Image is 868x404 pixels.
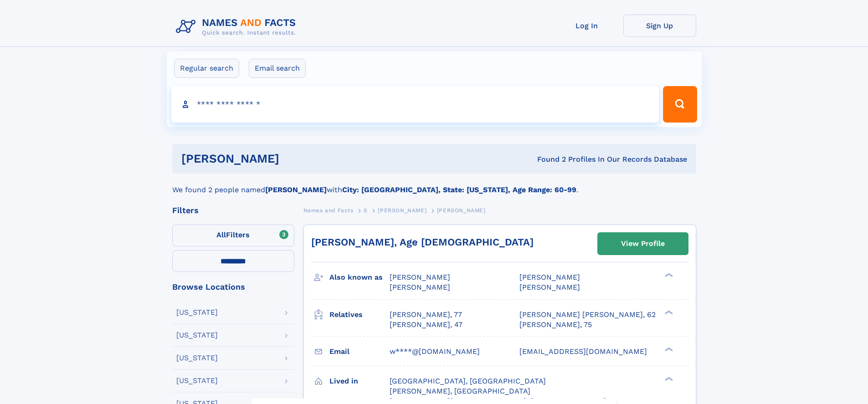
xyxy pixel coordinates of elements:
[623,15,696,37] a: Sign Up
[519,310,656,320] a: [PERSON_NAME] [PERSON_NAME], 62
[437,207,486,214] span: [PERSON_NAME]
[663,272,673,278] div: ❯
[550,15,623,37] a: Log In
[598,233,688,255] a: View Profile
[329,373,390,389] h3: Lived in
[364,205,368,216] a: S
[663,376,673,382] div: ❯
[342,185,576,194] b: City: [GEOGRAPHIC_DATA], State: [US_STATE], Age Range: 60-99
[408,154,687,164] div: Found 2 Profiles In Our Records Database
[329,344,390,359] h3: Email
[172,15,303,39] img: Logo Names and Facts
[390,377,546,385] span: [GEOGRAPHIC_DATA], [GEOGRAPHIC_DATA]
[663,86,697,123] button: Search Button
[172,225,294,246] label: Filters
[174,59,239,78] label: Regular search
[390,320,462,330] a: [PERSON_NAME], 47
[663,309,673,315] div: ❯
[303,205,354,216] a: Names and Facts
[519,273,580,281] span: [PERSON_NAME]
[364,207,368,214] span: S
[329,307,390,322] h3: Relatives
[249,59,306,78] label: Email search
[621,233,665,254] div: View Profile
[176,354,218,362] div: [US_STATE]
[329,270,390,285] h3: Also known as
[181,153,408,164] h1: [PERSON_NAME]
[176,332,218,339] div: [US_STATE]
[378,205,426,216] a: [PERSON_NAME]
[378,207,426,214] span: [PERSON_NAME]
[311,236,534,248] a: [PERSON_NAME], Age [DEMOGRAPHIC_DATA]
[390,310,462,320] a: [PERSON_NAME], 77
[519,347,647,356] span: [EMAIL_ADDRESS][DOMAIN_NAME]
[172,283,294,291] div: Browse Locations
[519,320,592,330] a: [PERSON_NAME], 75
[265,185,327,194] b: [PERSON_NAME]
[216,230,226,239] span: All
[172,174,696,195] div: We found 2 people named with .
[390,387,530,395] span: [PERSON_NAME], [GEOGRAPHIC_DATA]
[390,283,450,291] span: [PERSON_NAME]
[663,346,673,352] div: ❯
[171,86,659,123] input: search input
[176,309,218,316] div: [US_STATE]
[172,206,294,215] div: Filters
[176,377,218,384] div: [US_STATE]
[390,273,450,281] span: [PERSON_NAME]
[519,283,580,291] span: [PERSON_NAME]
